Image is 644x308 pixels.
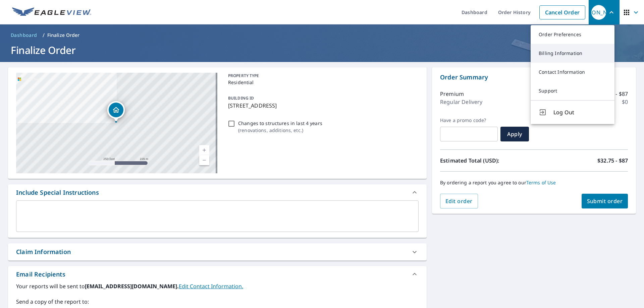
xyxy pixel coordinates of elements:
[228,95,254,101] p: BUILDING ID
[440,117,498,123] label: Have a promo code?
[8,30,40,41] a: Dashboard
[47,32,80,39] p: Finalize Order
[8,243,427,260] div: Claim Information
[587,197,623,205] span: Submit order
[526,179,556,186] a: Terms of Use
[85,283,179,290] b: [EMAIL_ADDRESS][DOMAIN_NAME].
[622,98,628,106] p: $0
[440,180,628,186] p: By ordering a report you agree to our
[506,130,524,138] span: Apply
[16,247,71,256] div: Claim Information
[445,197,473,205] span: Edit order
[107,101,125,122] div: Dropped pin, building 1, Residential property, 121 Remington Dr Savannah, GA 31406
[8,184,427,200] div: Include Special Instructions
[8,43,636,57] h1: Finalize Order
[238,120,322,127] p: Changes to structures in last 4 years
[531,100,614,124] button: Log Out
[8,266,427,282] div: Email Recipients
[228,102,416,110] p: [STREET_ADDRESS]
[8,30,636,41] nav: breadcrumb
[16,270,65,279] div: Email Recipients
[440,194,478,208] button: Edit order
[582,194,628,208] button: Submit order
[12,7,91,17] img: EV Logo
[179,283,243,290] a: EditContactInfo
[440,157,534,165] p: Estimated Total (USD):
[531,44,614,63] a: Billing Information
[539,5,585,19] a: Cancel Order
[16,188,99,197] div: Include Special Instructions
[440,90,464,98] p: Premium
[553,108,606,116] span: Log Out
[531,63,614,81] a: Contact Information
[591,5,606,20] div: [PERSON_NAME]
[11,32,37,39] span: Dashboard
[440,98,482,106] p: Regular Delivery
[531,81,614,100] a: Support
[531,25,614,44] a: Order Preferences
[597,157,628,165] p: $32.75 - $87
[199,145,209,155] a: Current Level 17, Zoom In
[228,79,416,86] p: Residential
[199,155,209,165] a: Current Level 17, Zoom Out
[238,127,322,134] p: ( renovations, additions, etc. )
[16,298,419,306] label: Send a copy of the report to:
[43,31,45,39] li: /
[500,127,529,141] button: Apply
[228,73,416,79] p: PROPERTY TYPE
[440,73,628,82] p: Order Summary
[16,282,419,290] label: Your reports will be sent to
